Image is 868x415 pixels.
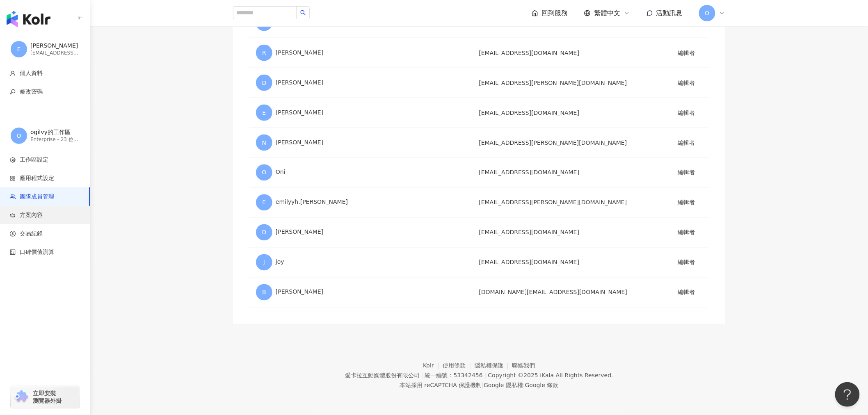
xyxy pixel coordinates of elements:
[473,248,672,278] td: [EMAIL_ADDRESS][DOMAIN_NAME]
[345,372,420,379] div: 愛卡拉互動媒體股份有限公司
[16,131,21,140] span: O
[484,382,523,389] a: Google 隱私權
[10,176,16,181] span: appstore
[263,108,266,117] span: E
[484,372,487,379] span: |
[423,363,443,369] a: Kolr
[525,382,559,389] a: Google 條款
[672,188,709,218] td: 編輯者
[532,9,568,18] a: 回到服務
[473,158,672,188] td: [EMAIL_ADDRESS][DOMAIN_NAME]
[512,363,535,369] a: 聯絡我們
[256,105,466,121] div: [PERSON_NAME]
[473,278,672,308] td: [DOMAIN_NAME][EMAIL_ADDRESS][DOMAIN_NAME]
[300,10,306,16] span: search
[672,38,709,68] td: 編輯者
[400,381,558,390] span: 本站採用 reCAPTCHA 保護機制
[256,45,466,61] div: [PERSON_NAME]
[13,390,29,404] img: chrome extension
[672,218,709,248] td: 編輯者
[256,75,466,91] div: [PERSON_NAME]
[540,372,554,379] a: iKala
[835,382,860,407] iframe: Help Scout Beacon - Open
[30,136,80,143] div: Enterprise - 23 位成員
[10,71,16,76] span: user
[256,284,466,301] div: [PERSON_NAME]
[473,128,672,158] td: [EMAIL_ADDRESS][PERSON_NAME][DOMAIN_NAME]
[523,382,525,389] span: |
[30,42,80,50] div: [PERSON_NAME]
[672,278,709,308] td: 編輯者
[33,390,62,404] span: 立即安裝 瀏覽器外掛
[262,288,266,297] span: B
[672,158,709,188] td: 編輯者
[10,249,16,255] span: calculator
[20,69,43,78] span: 個人資料
[262,138,266,147] span: N
[443,363,475,369] a: 使用條款
[672,248,709,278] td: 編輯者
[256,194,466,211] div: emilyyh.[PERSON_NAME]
[10,89,16,95] span: key
[20,230,43,238] span: 交易紀錄
[11,386,80,408] a: chrome extension立即安裝 瀏覽器外掛
[482,382,484,389] span: |
[20,174,54,182] span: 應用程式設定
[541,9,568,18] span: 回到服務
[473,68,672,98] td: [EMAIL_ADDRESS][PERSON_NAME][DOMAIN_NAME]
[20,248,54,256] span: 口碑價值測算
[262,78,267,87] span: D
[20,193,54,201] span: 團隊成員管理
[30,50,80,57] div: [EMAIL_ADDRESS][DOMAIN_NAME]
[262,168,266,177] span: O
[672,128,709,158] td: 編輯者
[475,363,512,369] a: 隱私權保護
[263,198,266,207] span: E
[594,9,620,18] span: 繁體中文
[488,372,613,379] div: Copyright © 2025 All Rights Reserved.
[10,231,16,237] span: dollar
[20,211,43,219] span: 方案內容
[421,372,423,379] span: |
[263,258,265,267] span: J
[473,38,672,68] td: [EMAIL_ADDRESS][DOMAIN_NAME]
[20,88,43,96] span: 修改密碼
[656,9,683,17] span: 活動訊息
[256,224,466,241] div: [PERSON_NAME]
[473,218,672,248] td: [EMAIL_ADDRESS][DOMAIN_NAME]
[672,68,709,98] td: 編輯者
[256,164,466,181] div: Oni
[262,228,267,237] span: D
[473,188,672,218] td: [EMAIL_ADDRESS][PERSON_NAME][DOMAIN_NAME]
[7,11,50,27] img: logo
[473,98,672,128] td: [EMAIL_ADDRESS][DOMAIN_NAME]
[425,372,483,379] div: 統一編號：53342456
[256,135,466,151] div: [PERSON_NAME]
[672,98,709,128] td: 編輯者
[20,156,48,164] span: 工作區設定
[262,48,266,57] span: R
[30,128,80,137] div: ogilvy的工作區
[705,9,709,18] span: O
[17,45,21,54] span: E
[256,254,466,271] div: joy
